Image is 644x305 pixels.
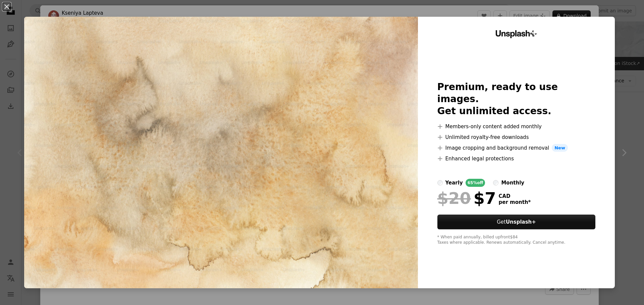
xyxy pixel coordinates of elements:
li: Image cropping and background removal [437,144,596,152]
li: Unlimited royalty-free downloads [437,133,596,141]
input: yearly65%off [437,180,443,185]
h2: Premium, ready to use images. Get unlimited access. [437,81,596,117]
li: Enhanced legal protections [437,155,596,163]
span: CAD [499,193,531,199]
div: * When paid annually, billed upfront $84 Taxes where applicable. Renews automatically. Cancel any... [437,235,596,245]
span: per month * [499,199,531,205]
button: GetUnsplash+ [437,215,596,229]
div: 65% off [466,179,485,187]
span: New [552,144,568,152]
span: $20 [437,189,471,207]
div: yearly [445,179,463,187]
strong: Unsplash+ [506,219,536,225]
li: Members-only content added monthly [437,123,596,131]
div: $7 [437,189,496,207]
div: monthly [501,179,524,187]
input: monthly [493,180,498,185]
